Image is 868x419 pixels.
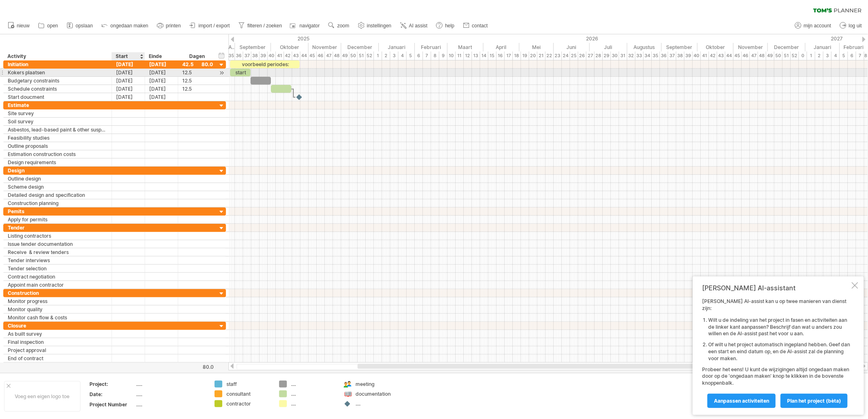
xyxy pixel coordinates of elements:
div: [DATE] [112,60,145,68]
div: Voeg een eigen logo toe [4,381,81,412]
span: Aanpassen activiteiten [714,398,769,404]
div: Pemits [8,207,107,215]
div: [DATE] [145,85,178,93]
div: 23 [554,51,562,60]
div: .... [291,390,336,397]
div: December 2025 [341,43,379,51]
div: contractor [226,400,271,407]
div: 51 [358,51,366,60]
div: Project approval [8,346,107,354]
div: 37 [668,51,676,60]
div: 6 [415,51,423,60]
div: Site survey [8,109,107,117]
div: 36 [660,51,668,60]
div: End of contract [8,354,107,362]
div: 44 [300,51,309,60]
div: 46 [317,51,325,60]
div: 52 [366,51,374,60]
span: nieuw [17,23,29,29]
div: September 2026 [662,43,698,51]
div: Monitor progress [8,297,107,305]
div: November 2026 [734,43,768,51]
div: 24 [562,51,570,60]
div: 1 [807,51,815,60]
div: 45 [734,51,742,60]
div: Dagen [178,52,217,60]
div: 2 [382,51,390,60]
div: 18 [513,51,521,60]
div: [DATE] [145,69,178,76]
a: import / export [188,20,233,31]
div: December 2026 [768,43,805,51]
div: 39 [260,51,268,60]
div: Tender interviews [8,256,107,264]
div: As built survey [8,330,107,338]
div: 8 [431,51,439,60]
div: 80.0 [179,364,214,370]
div: 7 [856,51,864,60]
a: log uit [838,20,864,31]
span: filteren / zoeken [247,23,282,29]
a: printen [155,20,183,31]
span: instellingen [367,23,391,29]
div: 29 [603,51,611,60]
div: 27 [586,51,595,60]
div: 34 [644,51,652,60]
div: Mei 2026 [519,43,554,51]
span: log uit [849,23,862,29]
div: 12.5 [182,85,213,93]
div: 44 [725,51,734,60]
a: nieuw [6,20,32,31]
div: 43 [292,51,300,60]
div: 47 [325,51,333,60]
div: 31 [619,51,627,60]
div: 38 [251,51,260,60]
a: contact [461,20,490,31]
span: opslaan [76,23,93,29]
div: 1 [374,51,382,60]
div: September 2025 [235,43,271,51]
a: mijn account [793,20,834,31]
div: Estimate [8,101,107,109]
div: 2 [815,51,823,60]
a: ongedaan maken [99,20,151,31]
div: 19 [521,51,529,60]
a: open [36,20,60,31]
div: Januari 2026 [379,43,415,51]
div: 39 [685,51,693,60]
div: Kokers plaatsen [8,69,107,76]
div: Asbestos, lead-based paint & other suspect materials [8,126,107,134]
div: 26 [578,51,586,60]
div: 3 [823,51,832,60]
a: zoom [326,20,351,31]
span: zoom [337,23,349,29]
div: 42.5 [182,60,213,68]
div: Issue tender documentation [8,240,107,248]
div: [PERSON_NAME] AI-assistant [702,284,850,292]
div: 46 [742,51,750,60]
div: 20 [529,51,537,60]
div: 40 [268,51,276,60]
div: 4 [398,51,407,60]
span: import / export [199,23,230,29]
div: 22 [546,51,554,60]
div: 37 [243,51,251,60]
div: Contract negotiation [8,273,107,281]
div: staff [226,381,271,388]
div: Feasibility studies [8,134,107,142]
div: Schedule constraints [8,85,107,93]
li: Wilt u de indeling van het project in fasen en activiteiten aan de linker kant aanpassen? Beschri... [708,317,850,337]
span: mijn account [804,23,831,29]
div: Outline design [8,175,107,183]
div: [DATE] [112,93,145,101]
div: 25 [570,51,578,60]
div: 48 [758,51,766,60]
div: 49 [341,51,349,60]
div: voorbeeld periodes: [230,60,300,68]
div: 3 [390,51,398,60]
div: Oktober 2025 [271,43,309,51]
div: 40 [693,51,701,60]
span: navigator [300,23,320,29]
div: .... [356,400,400,407]
div: Start doucment [8,93,107,101]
